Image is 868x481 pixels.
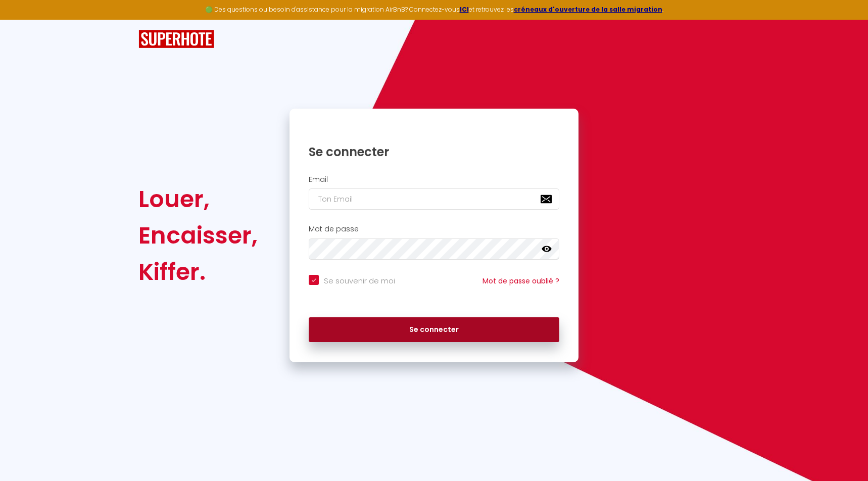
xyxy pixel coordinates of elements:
h2: Email [309,175,559,184]
div: Encaisser, [138,217,258,254]
div: Kiffer. [138,254,258,290]
a: ICI [460,5,469,14]
a: Mot de passe oublié ? [483,276,559,286]
h2: Mot de passe [309,225,559,233]
button: Se connecter [309,317,559,343]
input: Ton Email [309,188,559,210]
a: créneaux d'ouverture de la salle migration [514,5,662,14]
img: SuperHote logo [138,30,214,49]
h1: Se connecter [309,144,559,160]
div: Louer, [138,181,258,217]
